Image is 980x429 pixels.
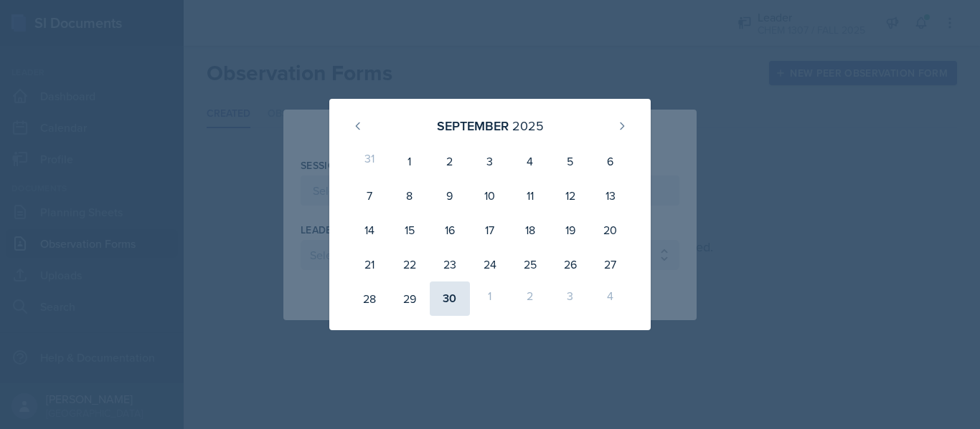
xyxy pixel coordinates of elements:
div: 15 [390,213,430,247]
div: 8 [390,178,430,213]
div: 26 [550,247,590,281]
div: 31 [349,144,390,178]
div: 16 [430,213,470,247]
div: 10 [470,178,510,213]
div: 25 [510,247,550,281]
div: 27 [590,247,631,281]
div: 30 [430,281,470,316]
div: 21 [349,247,390,281]
div: 4 [590,281,631,316]
div: 17 [470,213,510,247]
div: 20 [590,213,631,247]
div: 2 [430,144,470,178]
div: 22 [390,247,430,281]
div: 4 [510,144,550,178]
div: 3 [550,281,590,316]
div: 28 [349,281,390,316]
div: 2025 [512,116,544,135]
div: 18 [510,213,550,247]
div: 6 [590,144,631,178]
div: 19 [550,213,590,247]
div: 7 [349,178,390,213]
div: 9 [430,178,470,213]
div: 14 [349,213,390,247]
div: 23 [430,247,470,281]
div: September [437,116,509,135]
div: 24 [470,247,510,281]
div: 11 [510,178,550,213]
div: 12 [550,178,590,213]
div: 2 [510,281,550,316]
div: 1 [390,144,430,178]
div: 3 [470,144,510,178]
div: 5 [550,144,590,178]
div: 29 [390,281,430,316]
div: 13 [590,178,631,213]
div: 1 [470,281,510,316]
